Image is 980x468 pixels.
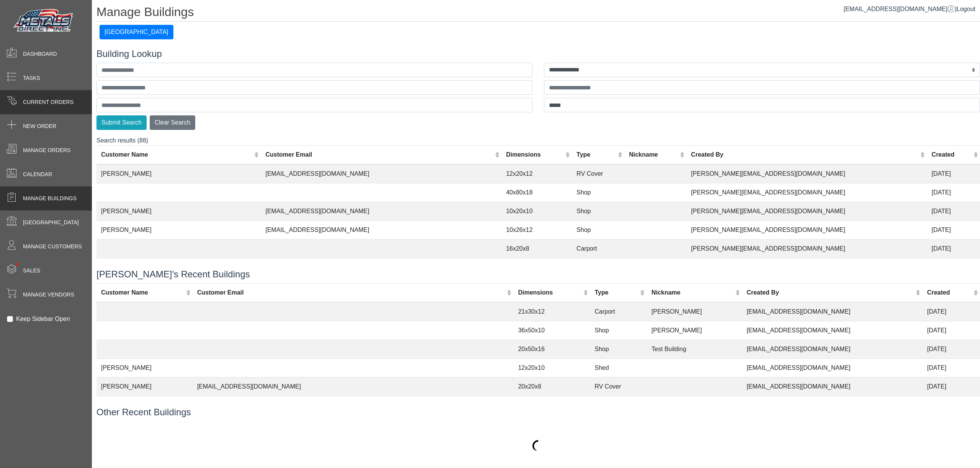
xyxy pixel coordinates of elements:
button: Clear Search [150,115,195,130]
a: [GEOGRAPHIC_DATA] [100,29,173,35]
div: | [844,5,975,14]
h4: [PERSON_NAME]'s Recent Buildings [96,269,980,280]
div: Customer Email [197,288,505,297]
td: [DATE] [923,340,980,358]
td: 10x26x12 [501,221,572,240]
td: [PERSON_NAME] [96,202,261,221]
td: [DATE] [923,302,980,321]
td: [EMAIL_ADDRESS][DOMAIN_NAME] [193,377,514,396]
td: [PERSON_NAME][EMAIL_ADDRESS][DOMAIN_NAME] [686,240,927,258]
td: 30x40x14 [501,258,572,277]
td: [EMAIL_ADDRESS][DOMAIN_NAME] [261,202,501,221]
div: Dimensions [518,288,581,297]
span: Current Orders [23,98,73,106]
span: [EMAIL_ADDRESS][DOMAIN_NAME] [844,6,955,12]
td: [DATE] [927,202,980,221]
button: [GEOGRAPHIC_DATA] [100,25,173,39]
td: RV Cover [590,377,647,396]
div: Nickname [629,150,678,159]
td: Shop [590,340,647,358]
td: [EMAIL_ADDRESS][DOMAIN_NAME] [261,221,501,240]
button: Submit Search [96,115,147,130]
td: Shop [572,258,624,277]
div: Nickname [652,288,733,297]
td: [DATE] [927,240,980,258]
td: [PERSON_NAME] [96,221,261,240]
div: Customer Email [265,150,493,159]
span: Sales [23,267,40,275]
td: [PERSON_NAME][EMAIL_ADDRESS][DOMAIN_NAME] [686,164,927,183]
td: [DATE] [923,321,980,340]
span: [GEOGRAPHIC_DATA] [23,219,79,227]
span: Manage Orders [23,146,70,154]
td: Carport [590,302,647,321]
td: RV Cover [572,164,624,183]
div: Dimensions [506,150,563,159]
td: 10x20x10 [501,202,572,221]
div: Customer Name [101,288,184,297]
td: [EMAIL_ADDRESS][DOMAIN_NAME] [261,164,501,183]
td: [PERSON_NAME][EMAIL_ADDRESS][DOMAIN_NAME] [686,202,927,221]
td: [EMAIL_ADDRESS][DOMAIN_NAME] [742,340,922,358]
h1: Manage Buildings [96,5,980,22]
span: Manage Vendors [23,291,74,299]
td: Shop [590,396,647,415]
td: 16x20x8 [501,240,572,258]
td: Carport [572,240,624,258]
td: [PERSON_NAME][EMAIL_ADDRESS][DOMAIN_NAME] [686,221,927,240]
h4: Building Lookup [96,49,980,60]
td: 21x30x12 [513,302,590,321]
td: [DATE] [923,377,980,396]
span: Tasks [23,74,40,82]
td: Shop [572,221,624,240]
div: Search results (88) [96,136,980,260]
td: [PERSON_NAME] [96,258,261,277]
td: [PERSON_NAME] [647,321,742,340]
td: [PERSON_NAME] [96,396,193,415]
div: Customer Name [101,150,252,159]
span: Logout [957,6,975,12]
td: [EMAIL_ADDRESS][DOMAIN_NAME] [742,302,922,321]
span: • [7,252,27,277]
td: [PERSON_NAME] [96,358,193,377]
h4: Other Recent Buildings [96,407,980,418]
td: Shop [572,202,624,221]
td: [PERSON_NAME] [96,377,193,396]
td: 20x50x16 [513,340,590,358]
td: [PERSON_NAME][EMAIL_ADDRESS][DOMAIN_NAME] [686,183,927,202]
td: [EMAIL_ADDRESS][DOMAIN_NAME] [742,358,922,377]
td: 12x20x10 [513,358,590,377]
td: 40x80x18 [501,183,572,202]
span: Manage Customers [23,243,82,251]
div: Created By [746,288,914,297]
td: [DATE] [927,258,980,277]
td: 20x20x8 [513,377,590,396]
td: [PERSON_NAME] [96,164,261,183]
td: [DATE] [927,183,980,202]
td: [PERSON_NAME] [647,302,742,321]
td: [DATE] [927,164,980,183]
span: Calendar [23,170,52,178]
td: 25x30x10 [513,396,590,415]
div: Created [927,288,972,297]
td: Test Building [647,340,742,358]
td: [EMAIL_ADDRESS][DOMAIN_NAME] [742,377,922,396]
td: [DATE] [927,221,980,240]
div: Created [932,150,972,159]
td: 36x50x10 [513,321,590,340]
td: Shop [590,321,647,340]
div: Type [595,288,638,297]
td: [DATE] [923,396,980,415]
td: [EMAIL_ADDRESS][DOMAIN_NAME] [742,321,922,340]
div: Created By [691,150,918,159]
td: Shop [572,183,624,202]
span: Dashboard [23,50,57,58]
td: [DATE] [923,358,980,377]
td: [EMAIL_ADDRESS][DOMAIN_NAME] [742,396,922,415]
div: Type [577,150,616,159]
td: 12x20x12 [501,164,572,183]
span: New Order [23,122,56,130]
label: Keep Sidebar Open [16,314,70,324]
td: Shed [590,358,647,377]
span: Manage Buildings [23,194,77,202]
